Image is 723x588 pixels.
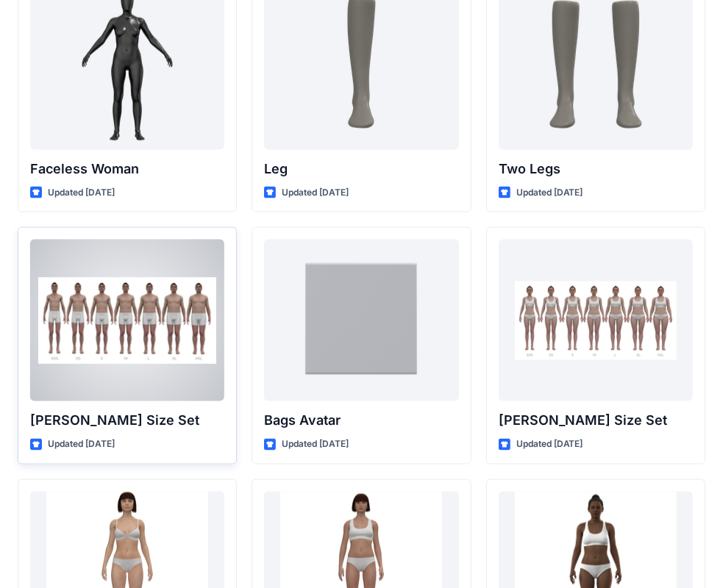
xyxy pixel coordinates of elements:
p: Updated [DATE] [48,437,115,452]
p: Updated [DATE] [282,185,349,201]
a: Olivia Size Set [499,240,693,401]
p: Updated [DATE] [516,437,583,452]
p: [PERSON_NAME] Size Set [499,410,693,431]
p: Updated [DATE] [282,437,349,452]
p: [PERSON_NAME] Size Set [30,410,224,431]
p: Bags Avatar [264,410,458,431]
p: Faceless Woman [30,159,224,179]
a: Oliver Size Set [30,240,224,401]
p: Two Legs [499,159,693,179]
a: Bags Avatar [264,240,458,401]
p: Updated [DATE] [48,185,115,201]
p: Updated [DATE] [516,185,583,201]
p: Leg [264,159,458,179]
